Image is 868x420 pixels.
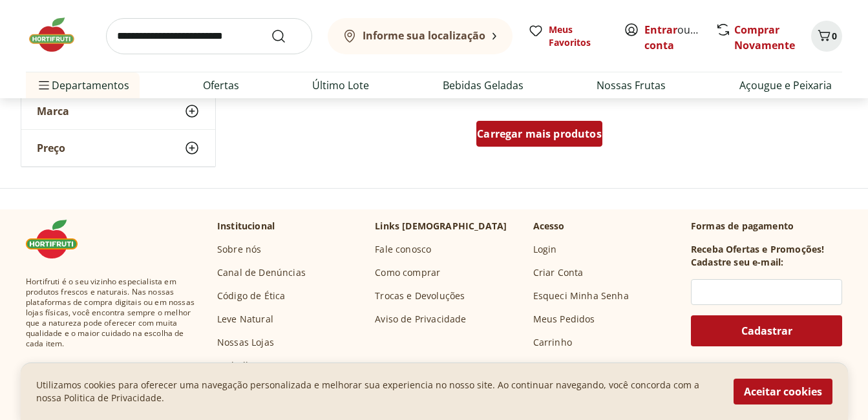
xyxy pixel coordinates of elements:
[217,243,261,256] a: Sobre nós
[644,23,677,37] a: Entrar
[312,78,369,93] a: Último Lote
[533,266,584,279] a: Criar Conta
[363,28,485,43] b: Informe sua localização
[36,70,129,101] span: Departamentos
[691,220,842,233] p: Formas de pagamento
[37,105,69,118] span: Marca
[217,336,274,349] a: Nossas Lojas
[26,16,90,54] img: Hortifruti
[832,30,837,42] span: 0
[36,379,718,404] p: Utilizamos cookies para oferecer uma navegação personalizada e melhorar sua experiencia no nosso ...
[739,78,832,93] a: Açougue e Peixaria
[106,18,312,54] input: search
[533,243,557,256] a: Login
[644,23,715,52] a: Criar conta
[21,93,215,129] button: Marca
[549,23,608,49] span: Meus Favoritos
[375,313,466,326] a: Aviso de Privacidade
[691,256,783,269] h3: Cadastre seu e-mail:
[375,266,440,279] a: Como comprar
[691,315,842,346] button: Cadastrar
[217,359,297,372] a: Trabalhe Conosco
[528,23,608,49] a: Meus Favoritos
[476,121,602,152] a: Carregar mais produtos
[328,18,513,54] button: Informe sua localização
[734,23,795,52] a: Comprar Novamente
[217,289,285,302] a: Código de Ética
[37,142,65,154] span: Preço
[375,289,465,302] a: Trocas e Devoluções
[741,326,792,336] span: Cadastrar
[271,28,302,44] button: Submit Search
[217,313,273,326] a: Leve Natural
[375,243,431,256] a: Fale conosco
[477,129,602,139] span: Carregar mais produtos
[26,220,90,258] img: Hortifruti
[375,220,507,233] p: Links [DEMOGRAPHIC_DATA]
[26,277,196,349] span: Hortifruti é o seu vizinho especialista em produtos frescos e naturais. Nas nossas plataformas de...
[533,336,572,349] a: Carrinho
[811,21,842,52] button: Carrinho
[217,220,275,233] p: Institucional
[644,22,702,53] span: ou
[36,70,52,101] button: Menu
[533,313,595,326] a: Meus Pedidos
[734,379,832,404] button: Aceitar cookies
[21,130,215,166] button: Preço
[691,243,824,256] h3: Receba Ofertas e Promoções!
[443,78,524,93] a: Bebidas Geladas
[203,78,239,93] a: Ofertas
[597,78,666,93] a: Nossas Frutas
[217,266,306,279] a: Canal de Denúncias
[533,220,565,233] p: Acesso
[533,289,629,302] a: Esqueci Minha Senha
